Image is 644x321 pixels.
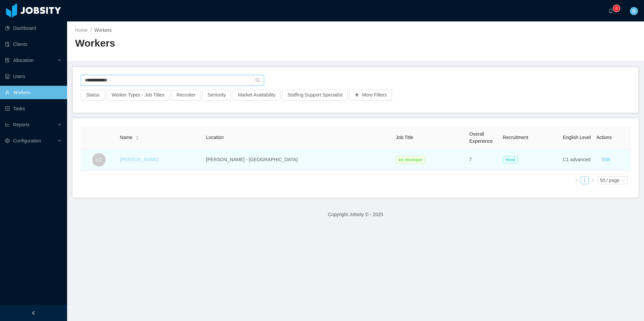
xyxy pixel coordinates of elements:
li: Next Page [589,176,597,184]
i: icon: bell [608,8,613,13]
span: Overall Experience [469,131,493,144]
span: Actions [596,135,612,140]
i: icon: left [575,178,579,182]
a: icon: userWorkers [5,86,62,99]
td: 7 [467,149,500,171]
li: Previous Page [573,176,581,184]
a: Edit [602,157,610,162]
button: Market Availability [232,90,281,101]
span: Name [120,134,132,141]
footer: Copyright Jobsity © - 2025 [67,203,644,226]
i: icon: caret-up [135,135,139,137]
button: Seniority [202,90,231,101]
button: Status [81,90,105,101]
i: icon: search [255,78,260,83]
td: [PERSON_NAME] - [GEOGRAPHIC_DATA] [203,149,393,171]
a: icon: robotUsers [5,70,62,83]
i: icon: caret-down [135,137,139,139]
td: C1 advanced [560,149,594,171]
i: icon: setting [5,138,10,143]
span: LC [96,153,102,167]
i: icon: right [591,178,595,182]
a: icon: auditClients [5,38,62,51]
span: Job Title [396,135,413,140]
i: icon: solution [5,58,10,63]
a: icon: pie-chartDashboard [5,21,62,35]
button: icon: plusMore Filters [349,90,392,101]
span: / [90,27,92,33]
a: 1 [581,177,588,184]
i: icon: down [621,178,625,183]
a: Hired [503,157,521,162]
button: Staffing Support Specialist [282,90,348,101]
span: Ios developer [396,156,425,164]
span: English Level [563,135,591,140]
span: Location [206,135,224,140]
i: icon: line-chart [5,122,10,127]
span: Reports [13,122,30,127]
span: Configuration [13,138,41,143]
div: 50 / page [600,177,620,184]
span: B [632,7,635,15]
a: Home [75,27,88,33]
h2: Workers [75,37,356,50]
span: Workers [94,27,112,33]
sup: 0 [613,5,620,12]
button: Worker Types - Job Titles [106,90,170,101]
span: Allocation [13,58,34,63]
span: Hired [503,156,518,164]
div: Sort [135,135,139,139]
a: [PERSON_NAME] [120,157,159,162]
button: Recruiter [171,90,201,101]
li: 1 [581,176,589,184]
a: icon: profileTasks [5,102,62,115]
span: Recruitment [503,135,528,140]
